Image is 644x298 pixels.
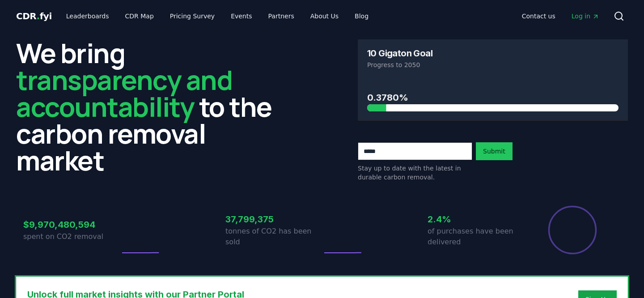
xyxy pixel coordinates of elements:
h3: 37,799,375 [225,213,322,226]
p: spent on CO2 removal [23,231,120,242]
a: Log in [564,8,606,24]
a: Pricing Survey [163,8,222,24]
a: CDR Map [118,8,161,24]
h3: 10 Gigaton Goal [367,49,432,58]
span: . [37,11,40,21]
div: Percentage of sales delivered [547,205,597,255]
nav: Main [515,8,606,24]
p: Progress to 2050 [367,60,619,69]
button: Submit [476,142,513,160]
h3: 0.3780% [367,91,619,104]
h2: We bring to the carbon removal market [16,39,286,174]
a: Contact us [515,8,563,24]
a: Leaderboards [59,8,116,24]
span: CDR fyi [16,11,52,21]
span: Log in [572,12,599,21]
a: About Us [303,8,346,24]
a: CDR.fyi [16,10,52,22]
span: transparency and accountability [16,61,232,125]
p: Stay up to date with the latest in durable carbon removal. [358,164,472,182]
nav: Main [59,8,376,24]
a: Partners [261,8,301,24]
a: Blog [347,8,376,24]
h3: $9,970,480,594 [23,218,120,231]
p: of purchases have been delivered [428,226,524,247]
a: Events [224,8,259,24]
p: tonnes of CO2 has been sold [225,226,322,247]
h3: 2.4% [428,213,524,226]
